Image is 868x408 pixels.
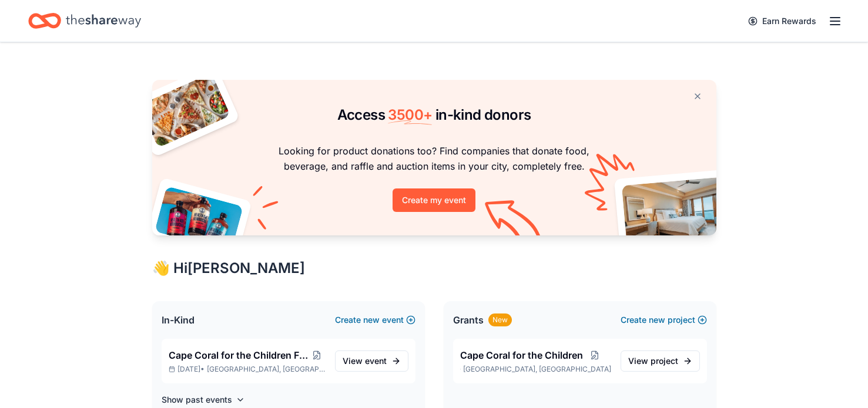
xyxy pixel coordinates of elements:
span: [GEOGRAPHIC_DATA], [GEOGRAPHIC_DATA] [207,365,326,374]
a: Earn Rewards [741,11,823,32]
span: Grants [453,313,484,327]
p: [GEOGRAPHIC_DATA], [GEOGRAPHIC_DATA] [460,365,611,374]
p: Looking for product donations too? Find companies that donate food, beverage, and raffle and auct... [166,143,702,174]
span: Access in-kind donors [337,106,531,123]
button: Createnewevent [335,313,415,327]
span: Cape Coral for the Children [460,348,583,362]
button: Show past events [162,393,245,407]
a: Home [28,7,141,35]
span: new [649,313,665,327]
span: 3500 + [388,106,432,123]
span: project [651,356,678,366]
img: Curvy arrow [485,200,544,244]
button: Create my event [393,188,475,212]
div: 👋 Hi [PERSON_NAME] [152,259,716,278]
span: View [343,354,387,368]
a: View project [621,350,700,372]
span: new [363,313,380,327]
span: Cape Coral for the Children Fashion Show [169,348,308,362]
a: View event [335,350,408,372]
p: [DATE] • [169,365,326,374]
span: In-Kind [162,313,195,327]
span: View [628,354,678,368]
img: Pizza [139,73,230,148]
div: New [488,313,512,326]
span: event [365,356,387,366]
button: Createnewproject [621,313,707,327]
h4: Show past events [162,393,232,407]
